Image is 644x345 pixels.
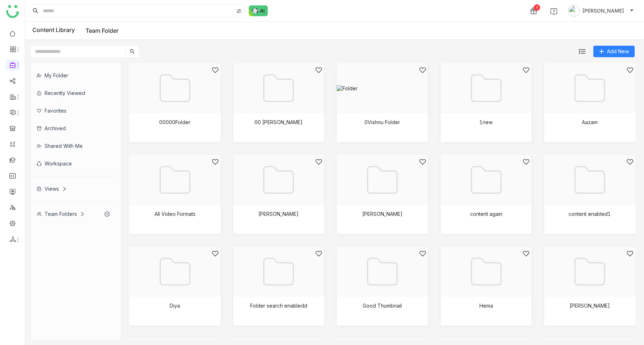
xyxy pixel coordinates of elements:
[572,70,608,106] img: Folder
[570,303,610,309] div: [PERSON_NAME]
[479,303,493,309] div: Hema
[31,137,115,155] div: Shared with me
[363,303,402,309] div: Good Thumbnail
[157,254,193,290] img: Folder
[155,211,195,217] div: All Video Formats
[37,186,67,192] div: Views
[261,162,296,198] img: Folder
[249,5,268,16] img: ask-buddy-normal.svg
[593,46,635,57] button: Add New
[468,70,504,106] img: Folder
[261,254,296,290] img: Folder
[6,5,19,18] img: logo
[159,119,190,125] div: 00000Folder
[550,8,557,15] img: help.svg
[32,26,119,35] div: Content Library
[170,303,180,309] div: Diya
[572,254,608,290] img: Folder
[572,162,608,198] img: Folder
[261,70,296,106] img: Folder
[567,5,635,17] button: [PERSON_NAME]
[337,85,428,91] img: Folder
[258,211,299,217] div: [PERSON_NAME]
[364,254,400,290] img: Folder
[31,67,115,84] div: My Folder
[31,119,115,137] div: Archived
[582,119,598,125] div: Aazam
[579,48,585,55] img: list.svg
[31,155,115,172] div: Workspace
[157,162,193,198] img: Folder
[157,70,193,106] img: Folder
[364,162,400,198] img: Folder
[31,84,115,102] div: Recently Viewed
[250,303,307,309] div: Folder search enabledd
[364,119,400,125] div: 0Vishnu Folder
[37,211,85,217] div: Team Folders
[568,5,580,17] img: avatar
[534,4,540,11] div: 1
[479,119,493,125] div: 1new
[86,27,119,34] a: Team Folder
[470,211,502,217] div: content again
[468,254,504,290] img: Folder
[362,211,402,217] div: [PERSON_NAME]
[31,102,115,119] div: Favorites
[583,7,624,15] span: [PERSON_NAME]
[569,211,611,217] div: content enabled1
[468,162,504,198] img: Folder
[236,8,242,14] img: search-type.svg
[607,47,629,55] span: Add New
[254,119,303,125] div: 00 [PERSON_NAME]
